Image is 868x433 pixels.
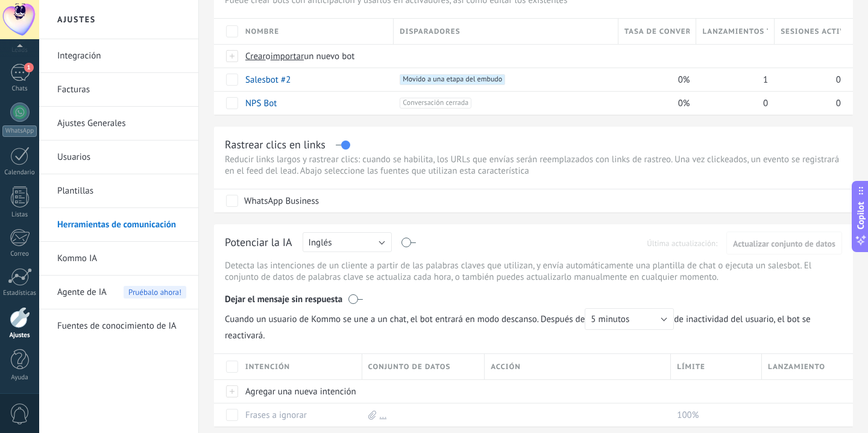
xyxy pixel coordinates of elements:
button: 5 minutos [585,308,674,330]
span: 1 [24,63,34,72]
span: de inactividad del usuario, el bot se reactivará. [225,308,842,341]
div: Calendario [2,169,37,177]
span: 0% [678,74,690,86]
span: 1 [763,74,768,86]
li: Fuentes de conocimiento de IA [39,309,198,343]
li: Facturas [39,73,198,107]
li: Kommo IA [39,242,198,276]
span: Inglés [309,237,332,248]
span: Intención [245,361,290,373]
div: 0 [775,92,841,115]
span: 0 [836,98,841,109]
a: Salesbot #2 [245,74,291,86]
a: Agente de IAPruébalo ahora! [57,276,186,309]
li: Herramientas de comunicación [39,208,198,242]
span: Conversación cerrada [400,98,471,109]
a: Kommo IA [57,242,186,276]
span: Agente de IA [57,276,107,309]
li: Integración [39,39,198,73]
span: 0 [836,74,841,86]
div: 100% [671,403,756,426]
span: Copilot [855,202,867,230]
span: Disparadores [400,26,460,37]
span: Nombre [245,26,279,37]
div: WhatsApp Business [244,195,319,207]
div: 0% [618,68,691,91]
a: Ajustes Generales [57,107,186,141]
li: Ajustes Generales [39,107,198,141]
span: Tasa de conversión [624,26,690,37]
span: Cuando un usuario de Kommo se une a un chat, el bot entrará en modo descanso. Después de [225,308,674,330]
div: Chats [2,85,37,93]
span: o [266,51,271,62]
a: Facturas [57,73,186,107]
div: Potenciar la IA [225,235,292,254]
span: Límite [677,361,705,373]
a: NPS Bot [245,98,277,109]
span: Movido a una etapa del embudo [400,74,505,85]
span: Lanzamientos totales [702,26,768,37]
a: Plantillas [57,174,186,208]
span: Crear [245,51,266,62]
span: 0% [678,98,690,109]
li: Agente de IA [39,276,198,309]
a: Fuentes de conocimiento de IA [57,309,186,343]
div: Correo [2,250,37,258]
a: ... [380,409,387,421]
span: Sesiones activas [781,26,841,37]
a: Integración [57,39,186,73]
div: 0 [696,92,769,115]
span: Lanzamiento [768,361,825,373]
span: importar [271,51,304,62]
div: Listas [2,211,37,219]
span: Pruébalo ahora! [124,286,186,299]
div: 0 [775,68,841,91]
p: Reducir links largos y rastrear clics: cuando se habilita, los URLs que envías serán reemplazados... [225,154,842,177]
li: Plantillas [39,174,198,208]
span: Conjunto de datos [368,361,451,373]
span: 5 minutos [591,314,629,325]
div: WhatsApp [2,125,37,137]
span: un nuevo bot [304,51,354,62]
a: Usuarios [57,141,186,174]
span: 100% [677,409,699,421]
p: Detecta las intenciones de un cliente a partir de las palabras claves que utilizan, y envía autom... [225,260,842,283]
div: Ajustes [2,332,37,340]
div: Agregar una nueva intención [239,380,356,403]
div: 0% [618,92,691,115]
li: Usuarios [39,141,198,174]
div: Rastrear clics en links [225,137,325,151]
span: Acción [491,361,521,373]
div: Dejar el mensaje sin respuesta [225,285,842,308]
button: Inglés [303,232,392,252]
div: Ayuda [2,374,37,382]
span: 0 [763,98,768,109]
a: Herramientas de comunicación [57,208,186,242]
div: 1 [696,68,769,91]
div: Estadísticas [2,289,37,297]
a: Frases a ignorar [245,409,307,421]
